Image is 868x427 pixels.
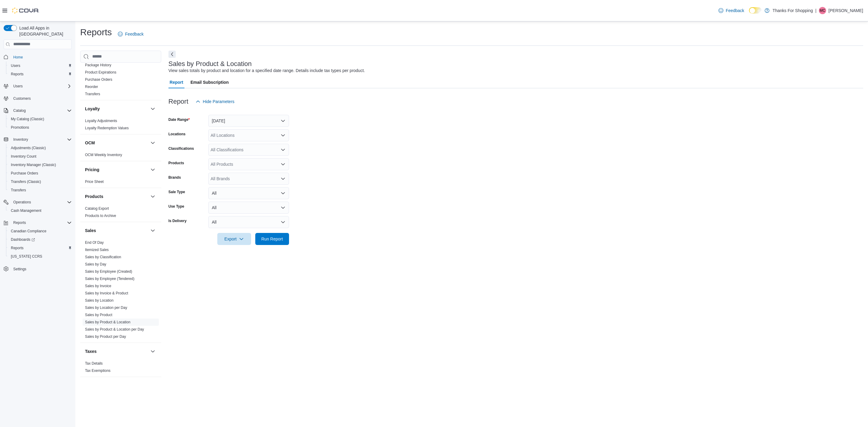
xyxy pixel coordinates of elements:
[281,133,285,138] button: Open list of options
[11,179,41,184] span: Transfers (Classic)
[8,207,44,214] a: Cash Management
[8,236,72,243] span: Dashboards
[193,96,237,108] button: Hide Parameters
[6,169,74,177] button: Purchase Orders
[1,82,74,90] button: Users
[8,170,41,177] a: Purchase Orders
[772,7,813,14] p: Thanks For Shopping
[85,70,116,75] span: Product Expirations
[12,8,39,14] img: Cova
[85,84,98,89] span: Reorder
[11,63,20,68] span: Users
[281,147,285,152] button: Open list of options
[819,7,826,14] div: Marc Chenier
[11,229,46,234] span: Canadian Compliance
[11,146,46,150] span: Adjustments (Classic)
[8,62,23,69] a: Users
[8,178,72,185] span: Transfers (Classic)
[13,137,28,142] span: Inventory
[11,95,72,102] span: Customers
[11,125,29,130] span: Promotions
[13,55,23,60] span: Home
[8,153,72,160] span: Inventory Count
[8,124,32,131] a: Promotions
[80,205,161,222] div: Products
[6,123,74,132] button: Promotions
[8,187,72,194] span: Transfers
[168,175,181,180] label: Brands
[149,139,156,146] button: OCM
[6,227,74,235] button: Canadian Compliance
[85,214,116,218] a: Products to Archive
[8,244,26,252] a: Reports
[1,106,74,115] button: Catalog
[217,233,251,245] button: Export
[716,5,747,17] a: Feedback
[1,94,74,103] button: Customers
[6,252,74,261] button: [US_STATE] CCRS
[11,72,24,77] span: Reports
[168,161,184,165] label: Products
[85,63,111,67] a: Package History
[11,107,72,114] span: Catalog
[85,306,127,310] a: Sales by Location per Day
[115,28,146,40] a: Feedback
[8,144,72,152] span: Adjustments (Classic)
[85,240,104,245] span: End Of Day
[80,239,161,343] div: Sales
[85,298,114,303] span: Sales by Location
[85,118,117,123] span: Loyalty Adjustments
[8,124,72,131] span: Promotions
[11,53,72,61] span: Home
[11,208,41,213] span: Cash Management
[221,233,247,245] span: Export
[85,369,111,373] a: Tax Exemptions
[85,92,100,96] a: Transfers
[85,305,127,310] span: Sales by Location per Day
[85,167,99,173] h3: Pricing
[6,70,74,78] button: Reports
[170,76,183,88] span: Report
[8,228,72,235] span: Canadian Compliance
[749,14,749,14] span: Dark Mode
[85,284,111,288] span: Sales by Invoice
[168,68,365,74] div: View sales totals by product and location for a specified date range. Details include tax types p...
[1,264,74,273] button: Settings
[85,368,111,373] span: Tax Exemptions
[149,227,156,234] button: Sales
[6,61,74,70] button: Users
[8,253,72,260] span: Washington CCRS
[85,206,109,211] span: Catalog Export
[85,312,112,317] span: Sales by Product
[208,202,289,214] button: All
[85,269,132,274] span: Sales by Employee (Created)
[85,228,96,234] h3: Sales
[829,7,863,14] p: [PERSON_NAME]
[8,153,39,160] a: Inventory Count
[168,204,184,209] label: Use Type
[11,54,25,61] a: Home
[80,26,112,38] h1: Reports
[11,83,72,90] span: Users
[6,186,74,194] button: Transfers
[8,187,28,194] a: Transfers
[726,8,744,14] span: Feedback
[85,206,109,211] a: Catalog Export
[85,269,132,274] a: Sales by Employee (Created)
[85,213,116,218] span: Products to Archive
[6,144,74,152] button: Adjustments (Classic)
[8,236,37,243] a: Dashboards
[85,240,104,245] a: End Of Day
[8,115,72,123] span: My Catalog (Classic)
[11,219,28,226] button: Reports
[85,348,97,354] h3: Taxes
[8,71,26,78] a: Reports
[11,254,42,259] span: [US_STATE] CCRS
[6,161,74,169] button: Inventory Manager (Classic)
[80,151,161,161] div: OCM
[208,115,289,127] button: [DATE]
[85,140,148,146] button: OCM
[11,265,29,273] a: Settings
[11,95,33,102] a: Customers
